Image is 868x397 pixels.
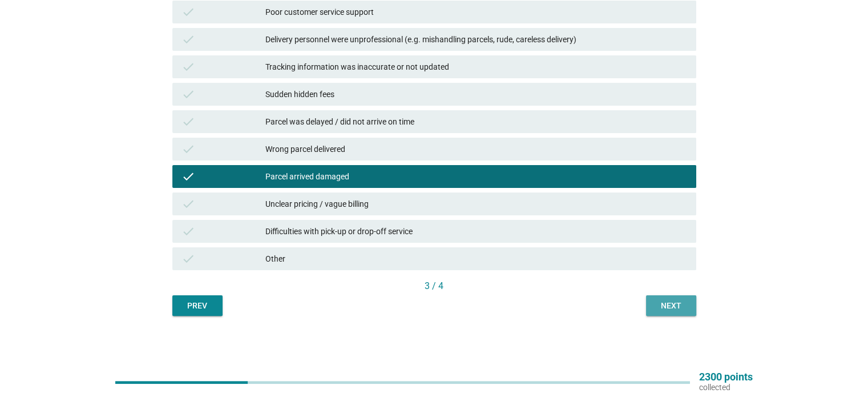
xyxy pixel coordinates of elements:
[181,60,195,74] i: check
[181,300,213,312] div: Prev
[646,295,696,316] button: Next
[181,33,195,46] i: check
[265,5,687,19] div: Poor customer service support
[265,142,687,156] div: Wrong parcel delivered
[265,170,687,183] div: Parcel arrived damaged
[265,33,687,46] div: Delivery personnel were unprofessional (e.g. mishandling parcels, rude, careless delivery)
[181,5,195,19] i: check
[265,252,687,266] div: Other
[172,279,696,293] div: 3 / 4
[181,197,195,211] i: check
[265,60,687,74] div: Tracking information was inaccurate or not updated
[699,372,753,382] p: 2300 points
[181,115,195,129] i: check
[181,142,195,156] i: check
[172,295,223,316] button: Prev
[181,252,195,266] i: check
[699,382,753,392] p: collected
[265,224,687,238] div: Difficulties with pick-up or drop-off service
[265,87,687,101] div: Sudden hidden fees
[265,197,687,211] div: Unclear pricing / vague billing
[181,170,195,183] i: check
[655,300,687,312] div: Next
[181,87,195,101] i: check
[265,115,687,129] div: Parcel was delayed / did not arrive on time
[181,224,195,238] i: check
